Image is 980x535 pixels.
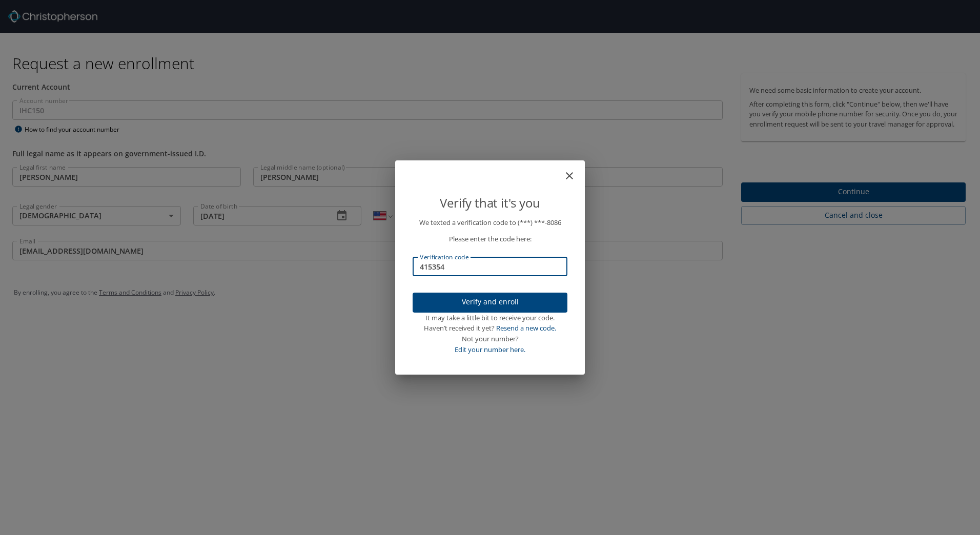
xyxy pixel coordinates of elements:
div: Not your number? [413,334,567,344]
p: We texted a verification code to (***) ***- 8086 [413,217,567,228]
div: It may take a little bit to receive your code. [413,313,567,323]
div: Haven’t received it yet? [413,323,567,334]
span: Verify and enroll [421,296,559,308]
p: Verify that it's you [413,193,567,213]
a: Resend a new code. [496,323,556,333]
button: Verify and enroll [413,293,567,313]
a: Edit your number here. [455,345,525,354]
p: Please enter the code here: [413,234,567,244]
button: close [568,164,581,177]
